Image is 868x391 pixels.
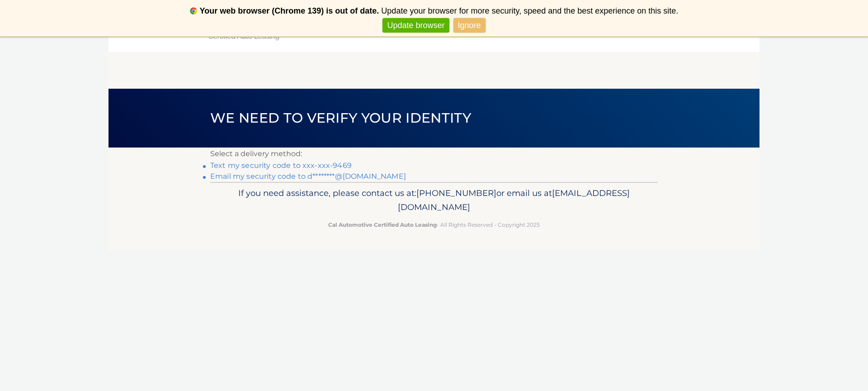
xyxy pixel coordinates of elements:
[453,18,486,33] a: Ignore
[216,220,652,229] p: - All Rights Reserved - Copyright 2025
[210,161,352,170] a: Text my security code to xxx-xxx-9469
[381,6,678,15] span: Update your browser for more security, speed and the best experience on this site.
[382,18,449,33] a: Update browser
[416,188,496,198] span: [PHONE_NUMBER]
[216,186,652,215] p: If you need assistance, please contact us at: or email us at
[210,148,658,160] p: Select a delivery method:
[210,110,471,126] span: We need to verify your identity
[210,172,406,181] a: Email my security code to d********@[DOMAIN_NAME]
[200,6,379,15] b: Your web browser (Chrome 139) is out of date.
[328,221,437,228] strong: Cal Automotive Certified Auto Leasing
